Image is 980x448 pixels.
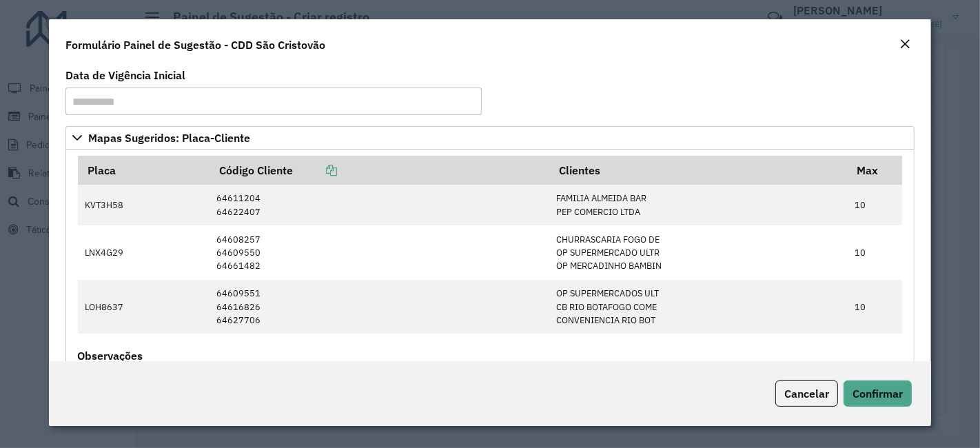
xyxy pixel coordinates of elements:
td: LOH8637 [78,280,210,334]
th: Clientes [549,156,847,185]
td: LNX4G29 [78,225,210,280]
th: Código Cliente [210,156,549,185]
span: Confirmar [853,387,903,400]
a: Mapas Sugeridos: Placa-Cliente [65,126,915,150]
button: Cancelar [775,380,838,407]
span: Mapas Sugeridos: Placa-Cliente [88,132,250,143]
td: 10 [847,280,902,334]
td: OP SUPERMERCADOS ULT CB RIO BOTAFOGO COME CONVENIENCIA RIO BOT [549,280,847,334]
label: Observações [77,347,143,364]
td: KVT3H58 [78,185,210,225]
a: Copiar [293,163,337,177]
td: 10 [847,185,902,225]
td: 10 [847,225,902,280]
td: CHURRASCARIA FOGO DE OP SUPERMERCADO ULTR OP MERCADINHO BAMBIN [549,225,847,280]
button: Confirmar [844,380,912,407]
label: Data de Vigência Inicial [65,67,185,83]
th: Placa [78,156,210,185]
td: 64611204 64622407 [210,185,549,225]
em: Fechar [899,39,910,50]
h4: Formulário Painel de Sugestão - CDD São Cristovão [65,37,325,53]
th: Max [847,156,902,185]
span: Cancelar [784,387,829,400]
td: FAMILIA ALMEIDA BAR PEP COMERCIO LTDA [549,185,847,225]
button: Close [895,36,915,54]
td: 64608257 64609550 64661482 [210,225,549,280]
td: 64609551 64616826 64627706 [210,280,549,334]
